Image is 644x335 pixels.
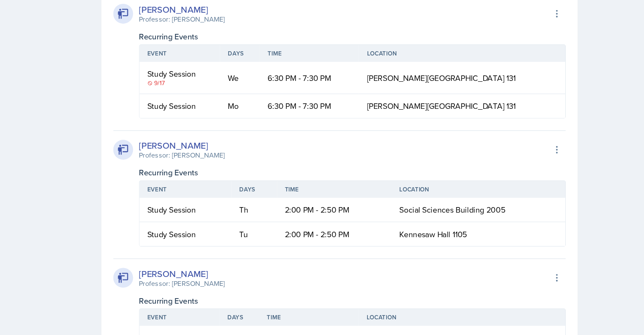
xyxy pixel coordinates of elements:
[254,264,339,278] th: Time
[151,238,224,246] div: Professor: [PERSON_NAME]
[230,155,269,169] th: Days
[158,283,213,293] div: Study Session
[254,53,339,80] td: 6:30 PM - 7:30 PM
[151,26,515,36] div: Recurring Events
[220,264,254,278] th: Days
[254,39,339,53] th: Time
[345,284,440,293] span: Academic Learning Center 1202
[230,190,269,210] td: Tu
[151,12,224,21] div: Professor: [PERSON_NAME]
[152,264,220,278] th: Event
[220,39,254,53] th: Days
[373,195,431,205] span: Kennesaw Hall 1105
[151,252,515,262] div: Recurring Events
[345,86,473,95] span: [PERSON_NAME][GEOGRAPHIC_DATA] 131
[158,195,224,205] div: Study Session
[269,155,367,169] th: Time
[158,86,214,96] div: Study Session
[151,3,224,14] div: [PERSON_NAME]
[269,169,367,190] td: 2:00 PM - 2:50 PM
[220,299,254,319] td: Th
[158,58,214,68] div: Study Session
[254,80,339,101] td: 6:30 PM - 7:30 PM
[345,305,474,314] span: [PERSON_NAME][GEOGRAPHIC_DATA] 371
[339,39,514,53] th: Location
[151,142,515,152] div: Recurring Events
[152,39,221,53] th: Event
[230,169,269,190] td: Th
[151,228,224,239] div: [PERSON_NAME]
[367,155,515,169] th: Location
[151,128,224,137] div: Professor: [PERSON_NAME]
[373,174,464,184] span: Social Sciences Building 2005
[220,53,254,80] td: We
[220,80,254,101] td: Mo
[339,264,515,278] th: Location
[220,278,254,299] td: Mo
[151,119,224,130] div: [PERSON_NAME]
[269,190,367,210] td: 2:00 PM - 2:50 PM
[158,67,214,75] div: 9/17
[345,62,473,71] span: [PERSON_NAME][GEOGRAPHIC_DATA] 131
[152,155,230,169] th: Event
[158,174,224,184] div: Study Session
[158,304,213,314] div: Study Session
[254,299,339,319] td: 3:30 PM - 4:30 PM
[254,278,339,299] td: 2:00 PM - 2:50 PM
